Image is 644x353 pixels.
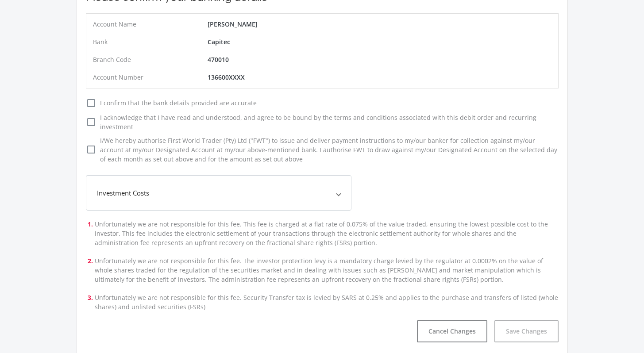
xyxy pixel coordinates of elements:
[208,15,322,33] div: [PERSON_NAME]
[93,51,208,69] div: Branch Code
[96,136,559,164] span: I/We hereby authorise First World Trader (Pty) Ltd ("FWT") to issue and deliver payment instructi...
[86,117,96,127] i: check_box_outline_blank
[95,293,559,311] li: Unfortunately we are not responsible for this fee. Security Transfer tax is levied by SARS at 0.2...
[208,69,322,86] div: 136600XXXX
[96,113,559,131] span: I acknowledge that I have read and understood, and agree to be bound by the terms and conditions ...
[417,320,487,342] button: Cancel Changes
[96,98,559,107] span: I confirm that the bank details provided are accurate
[494,320,559,342] button: Save Changes
[86,98,96,108] i: check_box_outline_blank
[95,219,559,247] li: Unfortunately we are not responsible for this fee. This fee is charged at a flat rate of 0.075% o...
[86,144,96,155] i: check_box_outline_blank
[208,51,322,69] div: 470010
[95,256,559,284] li: Unfortunately we are not responsible for this fee. The investor protection levy is a mandatory ch...
[93,15,208,33] div: Account Name
[93,33,208,51] div: Bank
[93,69,208,86] div: Account Number
[97,188,149,198] div: Investment Costs
[208,33,322,51] div: Capitec
[86,175,351,211] mat-expansion-panel-header: Investment Costs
